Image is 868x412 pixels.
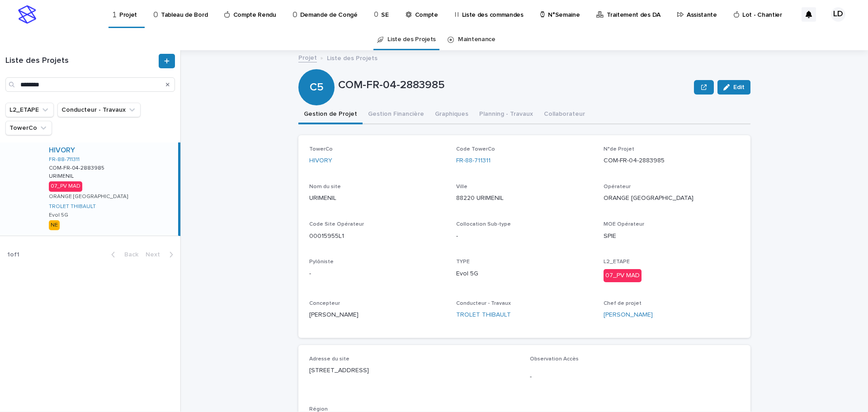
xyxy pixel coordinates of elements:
[49,194,128,200] p: ORANGE [GEOGRAPHIC_DATA]
[604,259,630,265] span: L2_ETAPE
[604,156,740,166] p: COM-FR-04-2883985
[456,310,511,320] a: TROLET THIBAULT
[604,232,740,241] p: SPIE
[604,301,642,306] span: Chef de projet
[456,232,592,241] p: -
[49,163,106,171] p: COM-FR-04-2883985
[49,146,75,155] a: HIVORY
[49,171,75,180] p: URIMENIL
[456,222,511,227] span: Collocation Sub-type
[146,251,165,258] span: Next
[5,77,175,92] input: Search
[49,156,80,163] a: FR-88-711311
[456,156,491,166] a: FR-88-711311
[309,366,519,375] p: [STREET_ADDRESS]
[327,52,377,62] p: Liste des Projets
[49,212,68,218] p: Evol 5G
[538,105,590,124] button: Collaborateur
[717,80,750,95] button: Edit
[458,29,495,50] a: Maintenance
[309,194,445,203] p: URIMENIL
[49,204,96,210] a: TROLET THIBAULT
[5,103,54,117] button: L2_ETAPE
[604,222,644,227] span: MOE Opérateur
[142,251,180,259] button: Next
[456,194,592,203] p: 88220 URIMENIL
[309,407,328,412] span: Région
[309,356,349,362] span: Adresse du site
[530,356,579,362] span: Observation Accès
[298,44,335,94] div: C5
[309,310,445,320] p: [PERSON_NAME]
[363,105,429,124] button: Gestion Financière
[298,52,317,62] a: Projet
[456,184,467,189] span: Ville
[604,269,642,282] div: 07_PV MAD
[474,105,538,124] button: Planning - Travaux
[309,222,364,227] span: Code Site Opérateur
[57,103,141,117] button: Conducteur - Travaux
[18,5,36,24] img: stacker-logo-s-only.png
[309,156,332,166] a: HIVORY
[309,259,334,265] span: Pylôniste
[309,269,445,279] p: -
[429,105,474,124] button: Graphiques
[387,29,436,50] a: Liste des Projets
[309,184,341,189] span: Nom du site
[604,184,631,189] span: Opérateur
[49,220,60,230] div: NE
[104,251,142,259] button: Back
[604,194,740,203] p: ORANGE [GEOGRAPHIC_DATA]
[309,147,333,152] span: TowerCo
[604,310,653,320] a: [PERSON_NAME]
[456,301,511,306] span: Conducteur - Travaux
[456,147,495,152] span: Code TowerCo
[298,105,363,124] button: Gestion de Projet
[733,84,745,90] span: Edit
[456,259,470,265] span: TYPE
[456,269,592,279] p: Evol 5G
[831,7,845,22] div: LD
[5,121,52,135] button: TowerCo
[5,56,157,66] h1: Liste des Projets
[309,301,340,306] span: Concepteur
[49,181,82,191] div: 07_PV MAD
[309,232,445,241] p: 00015955L1
[119,251,138,258] span: Back
[530,372,740,382] p: -
[604,147,634,152] span: N°de Projet
[338,79,690,92] p: COM-FR-04-2883985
